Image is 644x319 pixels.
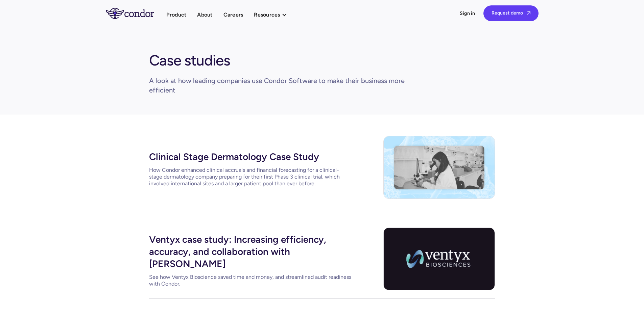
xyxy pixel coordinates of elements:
div: A look at how leading companies use Condor Software to make their business more efficient [149,76,409,95]
a: Clinical Stage Dermatology Case StudyHow Condor enhanced clinical accruals and financial forecast... [149,148,352,187]
a: Sign in [460,10,475,17]
a: About [197,10,212,19]
div: Resources [254,10,293,19]
div: Ventyx case study: Increasing efficiency, accuracy, and collaboration with [PERSON_NAME] [149,231,352,271]
a: Careers [223,10,243,19]
a: Product [166,10,187,19]
a: home [106,8,166,19]
div: Resources [254,10,280,19]
a: Ventyx case study: Increasing efficiency, accuracy, and collaboration with [PERSON_NAME]See how V... [149,231,352,287]
div: See how Ventyx Bioscience saved time and money, and streamlined audit readiness with Condor. [149,274,352,287]
div: How Condor enhanced clinical accruals and financial forecasting for a clinical-stage dermatology ... [149,167,352,187]
div: Clinical Stage Dermatology Case Study [149,148,352,164]
h1: Case studies [149,48,230,70]
a: Request demo [483,5,539,21]
span:  [527,11,530,15]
